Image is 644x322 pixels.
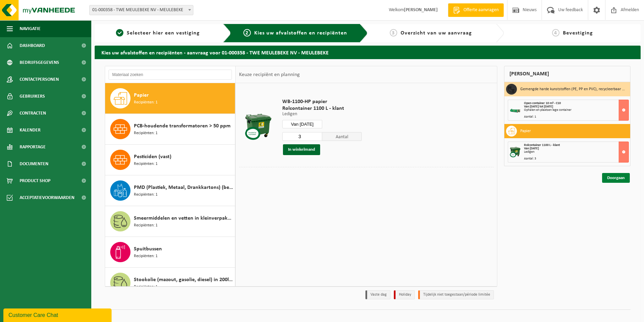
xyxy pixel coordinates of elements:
span: Offerte aanvragen [462,7,500,14]
span: 4 [552,29,559,36]
span: Kies uw afvalstoffen en recipiënten [254,30,347,36]
span: Overzicht van uw aanvraag [401,30,472,36]
button: Smeermiddelen en vetten in kleinverpakking Recipiënten: 1 [105,206,235,237]
span: PCB-houdende transformatoren > 50 ppm [134,122,231,130]
span: Rolcontainer 1100 L - klant [282,105,362,112]
span: Smeermiddelen en vetten in kleinverpakking [134,214,233,222]
div: Ledigen [524,150,628,154]
span: Recipiënten: 1 [134,161,158,167]
div: Aantal: 3 [524,157,628,160]
input: Selecteer datum [282,120,322,128]
a: Offerte aanvragen [448,3,504,17]
span: Documenten [20,155,48,172]
span: Spuitbussen [134,245,162,253]
span: Selecteer hier een vestiging [127,30,200,36]
span: Kalender [20,122,41,139]
a: Doorgaan [602,173,630,183]
span: Contactpersonen [20,71,59,88]
strong: Van [DATE] [524,147,539,150]
span: Dashboard [20,37,45,54]
span: Recipiënten: 1 [134,284,158,290]
button: Stookolie (mazout, gasolie, diesel) in 200lt-vat Recipiënten: 1 [105,268,235,298]
span: 1 [116,29,123,36]
div: Ophalen en plaatsen lege container [524,108,628,112]
li: Holiday [394,290,415,299]
span: Stookolie (mazout, gasolie, diesel) in 200lt-vat [134,276,233,284]
button: Spuitbussen Recipiënten: 1 [105,237,235,268]
span: Papier [134,91,149,99]
strong: Van [DATE] tot [DATE] [524,105,553,108]
span: Bevestiging [563,30,593,36]
h3: Gemengde harde kunststoffen (PE, PP en PVC), recycleerbaar (industrieel) [520,84,625,95]
iframe: chat widget [3,307,113,322]
h2: Kies uw afvalstoffen en recipiënten - aanvraag voor 01-000358 - TWE MEULEBEKE NV - MEULEBEKE [95,46,641,59]
input: Materiaal zoeken [109,70,232,80]
span: PMD (Plastiek, Metaal, Drankkartons) (bedrijven) [134,183,233,192]
span: Gebruikers [20,88,45,105]
span: Acceptatievoorwaarden [20,189,74,206]
li: Vaste dag [365,290,390,299]
span: Recipiënten: 1 [134,222,158,229]
span: Contracten [20,105,46,122]
button: Papier Recipiënten: 1 [105,83,235,114]
span: Navigatie [20,20,41,37]
div: Aantal: 1 [524,115,628,119]
span: Bedrijfsgegevens [20,54,59,71]
span: Recipiënten: 1 [134,253,158,259]
strong: [PERSON_NAME] [404,7,438,13]
p: Ledigen [282,112,362,117]
div: [PERSON_NAME] [504,66,630,82]
span: 01-000358 - TWE MEULEBEKE NV - MEULEBEKE [90,5,193,15]
li: Tijdelijk niet toegestaan/période limitée [418,290,494,299]
span: Aantal [322,132,362,141]
button: Pesticiden (vast) Recipiënten: 1 [105,145,235,175]
span: Rapportage [20,139,46,155]
span: Open container 10 m³ - C10 [524,101,561,105]
span: 3 [390,29,397,36]
a: 1Selecteer hier een vestiging [98,29,218,37]
h3: Papier [520,126,531,137]
button: PMD (Plastiek, Metaal, Drankkartons) (bedrijven) Recipiënten: 1 [105,175,235,206]
button: In winkelmand [283,144,320,155]
span: Rolcontainer 1100 L - klant [524,143,560,147]
div: Keuze recipiënt en planning [236,66,303,83]
span: Recipiënten: 1 [134,192,158,198]
span: Recipiënten: 1 [134,99,158,106]
span: Pesticiden (vast) [134,153,171,161]
button: PCB-houdende transformatoren > 50 ppm Recipiënten: 1 [105,114,235,145]
span: WB-1100-HP papier [282,98,362,105]
span: Recipiënten: 1 [134,130,158,137]
span: Product Shop [20,172,50,189]
span: 01-000358 - TWE MEULEBEKE NV - MEULEBEKE [89,5,193,15]
span: 2 [243,29,251,36]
